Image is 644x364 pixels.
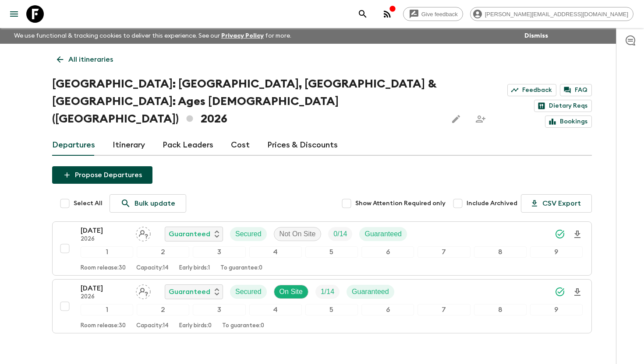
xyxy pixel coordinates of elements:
[249,246,302,258] div: 4
[545,115,592,128] a: Bookings
[136,322,169,329] p: Capacity: 14
[522,30,550,42] button: Dismiss
[235,229,262,239] p: Secured
[534,100,592,112] a: Dietary Reqs
[474,304,527,315] div: 8
[249,304,302,315] div: 4
[81,246,133,258] div: 1
[231,135,250,156] a: Cost
[472,110,489,128] span: Share this itinerary
[220,265,262,272] p: To guarantee: 0
[169,287,210,297] p: Guaranteed
[530,246,583,258] div: 9
[222,322,264,329] p: To guarantee: 0
[52,279,592,333] button: [DATE]2026Assign pack leaderGuaranteedSecuredOn SiteTrip FillGuaranteed123456789Room release:30Ca...
[321,287,334,297] p: 1 / 14
[418,246,470,258] div: 7
[134,198,175,209] p: Bulk update
[81,322,126,329] p: Room release: 30
[179,265,210,272] p: Early birds: 1
[572,287,583,297] svg: Download Onboarding
[555,229,565,239] svg: Synced Successfully
[11,28,295,44] p: We use functional & tracking cookies to deliver this experience. See our for more.
[235,287,262,297] p: Secured
[355,199,446,208] span: Show Attention Required only
[352,287,389,297] p: Guaranteed
[193,304,245,315] div: 3
[507,84,556,96] a: Feedback
[447,110,465,128] button: Edit this itinerary
[52,51,118,68] a: All itineraries
[333,229,347,239] p: 0 / 14
[179,322,212,329] p: Early birds: 0
[81,283,129,294] p: [DATE]
[221,33,264,39] a: Privacy Policy
[474,246,527,258] div: 8
[230,227,267,241] div: Secured
[470,7,633,21] div: [PERSON_NAME][EMAIL_ADDRESS][DOMAIN_NAME]
[572,229,583,240] svg: Download Onboarding
[137,246,189,258] div: 2
[361,246,414,258] div: 6
[52,135,95,156] a: Departures
[137,304,189,315] div: 2
[113,135,145,156] a: Itinerary
[52,221,592,276] button: [DATE]2026Assign pack leaderGuaranteedSecuredNot On SiteTrip FillGuaranteed123456789Room release:...
[81,294,129,301] p: 2026
[267,135,338,156] a: Prices & Discounts
[169,229,210,239] p: Guaranteed
[230,285,267,299] div: Secured
[52,75,440,128] h1: [GEOGRAPHIC_DATA]: [GEOGRAPHIC_DATA], [GEOGRAPHIC_DATA] & [GEOGRAPHIC_DATA]: Ages [DEMOGRAPHIC_DA...
[280,229,316,239] p: Not On Site
[418,304,470,315] div: 7
[480,11,633,17] span: [PERSON_NAME][EMAIL_ADDRESS][DOMAIN_NAME]
[555,287,565,297] svg: Synced Successfully
[136,229,151,236] span: Assign pack leader
[52,166,152,184] button: Propose Departures
[560,84,592,96] a: FAQ
[530,304,583,315] div: 9
[280,287,303,297] p: On Site
[467,199,517,208] span: Include Archived
[364,229,402,239] p: Guaranteed
[81,236,129,243] p: 2026
[68,54,113,65] p: All itineraries
[274,227,322,241] div: Not On Site
[361,304,414,315] div: 6
[81,265,126,272] p: Room release: 30
[136,265,169,272] p: Capacity: 14
[163,135,213,156] a: Pack Leaders
[354,5,372,23] button: search adventures
[136,287,151,294] span: Assign pack leader
[274,285,308,299] div: On Site
[328,227,352,241] div: Trip Fill
[315,285,340,299] div: Trip Fill
[417,11,463,17] span: Give feedback
[305,304,358,315] div: 5
[5,5,23,23] button: menu
[193,246,245,258] div: 3
[403,7,463,21] a: Give feedback
[74,199,103,208] span: Select All
[521,194,592,213] button: CSV Export
[81,304,133,315] div: 1
[305,246,358,258] div: 5
[110,194,186,213] a: Bulk update
[81,225,129,236] p: [DATE]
